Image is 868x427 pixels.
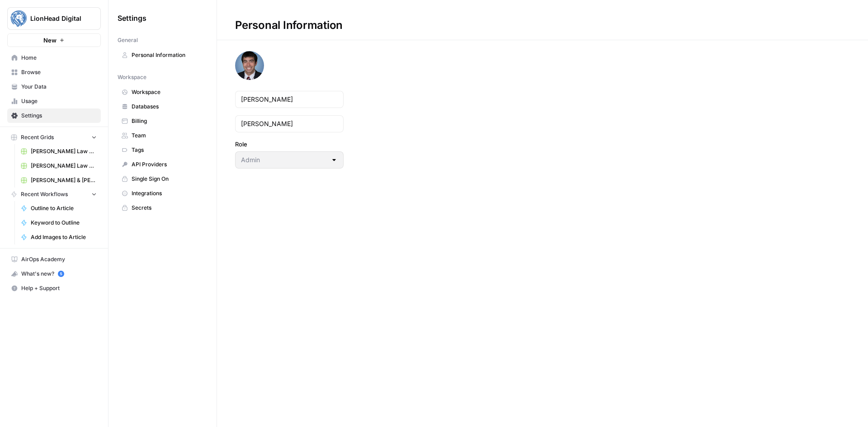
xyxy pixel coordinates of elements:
[118,172,208,186] a: Single Sign On
[31,204,97,212] span: Outline to Article
[21,284,97,292] span: Help + Support
[118,114,208,128] a: Billing
[132,117,203,125] span: Billing
[118,13,146,23] span: Settings
[235,51,264,80] img: avatar
[31,162,97,170] span: [PERSON_NAME] Law Group
[118,201,208,215] a: Secrets
[118,157,208,172] a: API Providers
[21,255,97,263] span: AirOps Academy
[118,99,208,114] a: Databases
[10,10,27,27] img: LionHead Digital Logo
[21,83,97,91] span: Your Data
[132,175,203,183] span: Single Sign On
[132,103,203,111] span: Databases
[60,272,62,276] text: 5
[17,173,101,188] a: [PERSON_NAME] & [PERSON_NAME]
[31,233,97,241] span: Add Images to Article
[58,271,64,277] a: 5
[118,85,208,99] a: Workspace
[31,219,97,227] span: Keyword to Outline
[17,159,101,173] a: [PERSON_NAME] Law Group
[21,54,97,62] span: Home
[7,94,101,108] a: Usage
[7,267,101,281] button: What's new? 5
[30,14,85,23] span: LionHead Digital
[132,189,203,197] span: Integrations
[118,186,208,201] a: Integrations
[21,112,97,120] span: Settings
[7,80,101,94] a: Your Data
[7,281,101,296] button: Help + Support
[31,176,97,184] span: [PERSON_NAME] & [PERSON_NAME]
[7,131,101,144] button: Recent Grids
[17,201,101,216] a: Outline to Article
[8,267,100,281] div: What's new?
[118,73,146,81] span: Workspace
[31,147,97,155] span: [PERSON_NAME] Law Firm
[132,146,203,154] span: Tags
[7,33,101,47] button: New
[132,160,203,169] span: API Providers
[7,252,101,267] a: AirOps Academy
[21,133,54,141] span: Recent Grids
[118,48,208,62] a: Personal Information
[7,7,101,30] button: Workspace: LionHead Digital
[217,18,361,33] div: Personal Information
[118,128,208,143] a: Team
[17,230,101,244] a: Add Images to Article
[132,51,203,59] span: Personal Information
[21,190,68,198] span: Recent Workflows
[7,188,101,201] button: Recent Workflows
[132,131,203,140] span: Team
[21,68,97,76] span: Browse
[7,65,101,80] a: Browse
[118,36,138,44] span: General
[21,97,97,105] span: Usage
[43,36,57,45] span: New
[17,144,101,159] a: [PERSON_NAME] Law Firm
[132,204,203,212] span: Secrets
[17,216,101,230] a: Keyword to Outline
[118,143,208,157] a: Tags
[132,88,203,96] span: Workspace
[7,108,101,123] a: Settings
[7,51,101,65] a: Home
[235,140,344,149] label: Role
